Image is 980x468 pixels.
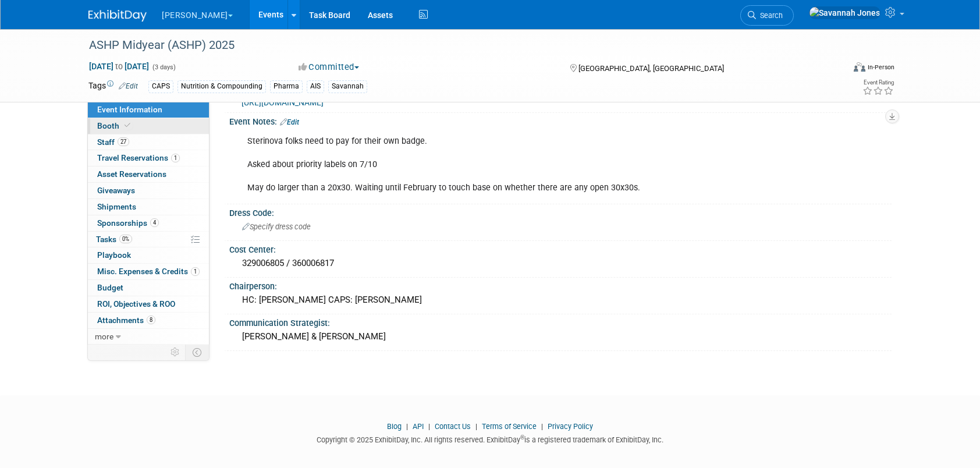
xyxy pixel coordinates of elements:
span: to [113,62,125,71]
div: ASHP Midyear (ASHP) 2025 [85,35,826,56]
span: Staff [97,137,129,147]
span: 27 [118,137,129,146]
a: ROI, Objectives & ROO [88,296,209,312]
a: Giveaways [88,183,209,198]
span: Sponsorships [97,218,159,228]
a: Search [740,5,794,26]
span: | [425,422,433,431]
div: AIS [307,80,324,93]
div: [PERSON_NAME] & [PERSON_NAME] [238,328,883,346]
span: | [473,422,480,431]
div: HC: [PERSON_NAME] CAPS: [PERSON_NAME] [238,291,883,309]
a: Privacy Policy [548,422,593,431]
a: Edit [119,82,138,90]
div: CAPS [148,80,173,93]
span: (3 days) [151,63,176,71]
span: more [95,332,113,341]
a: Event Information [88,102,209,118]
div: Nutrition & Compounding [177,80,266,93]
span: 0% [119,235,132,243]
span: Misc. Expenses & Credits [97,267,200,276]
a: Sponsorships4 [88,215,209,231]
span: 1 [191,267,200,276]
i: Booth reservation complete [125,122,130,129]
div: Cost Center: [229,241,892,256]
a: Staff27 [88,134,209,150]
a: Terms of Service [482,422,537,431]
span: [DATE] [DATE] [88,61,150,72]
span: Asset Reservations [97,169,166,179]
sup: ® [520,434,524,441]
div: Savannah [328,80,367,93]
a: Attachments8 [88,313,209,328]
span: Attachments [97,315,155,325]
div: Event Format [775,61,894,78]
span: 4 [150,218,159,227]
span: [GEOGRAPHIC_DATA], [GEOGRAPHIC_DATA] [578,64,724,73]
div: In-Person [867,63,894,72]
div: Event Rating [862,80,894,86]
a: Budget [88,280,209,296]
a: Asset Reservations [88,166,209,182]
img: Savannah Jones [809,6,880,19]
span: Specify dress code [242,222,311,231]
a: Contact Us [435,422,471,431]
a: API [413,422,424,431]
span: Giveaways [97,186,135,195]
span: Booth [97,121,133,130]
td: Personalize Event Tab Strip [165,345,186,360]
div: Communication Strategist: [229,314,892,329]
a: Playbook [88,247,209,263]
a: Tasks0% [88,232,209,247]
span: 1 [171,154,180,162]
td: Toggle Event Tabs [186,345,210,360]
div: Event Notes: [229,113,892,128]
span: Shipments [97,202,136,211]
div: Dress Code: [229,204,892,219]
img: ExhibitDay [88,10,147,22]
div: Sterinova folks need to pay for their own badge. Asked about priority labels on 7/10 May do large... [239,130,764,200]
span: 8 [147,315,155,324]
img: Format-Inperson.png [854,62,865,72]
div: 329006805 / 360006817 [238,254,883,272]
span: Playbook [97,250,131,260]
button: Committed [294,61,364,73]
a: Travel Reservations1 [88,150,209,166]
span: Budget [97,283,123,292]
td: Tags [88,80,138,93]
a: Blog [387,422,402,431]
span: Event Information [97,105,162,114]
span: Tasks [96,235,132,244]
div: Pharma [270,80,303,93]
a: more [88,329,209,345]
a: Edit [280,118,299,126]
div: Chairperson: [229,278,892,292]
span: ROI, Objectives & ROO [97,299,175,309]
a: Shipments [88,199,209,215]
span: Travel Reservations [97,153,180,162]
span: | [403,422,411,431]
a: [URL][DOMAIN_NAME] [242,98,324,107]
span: | [538,422,546,431]
span: Search [756,11,783,20]
a: Misc. Expenses & Credits1 [88,264,209,279]
a: Booth [88,118,209,134]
